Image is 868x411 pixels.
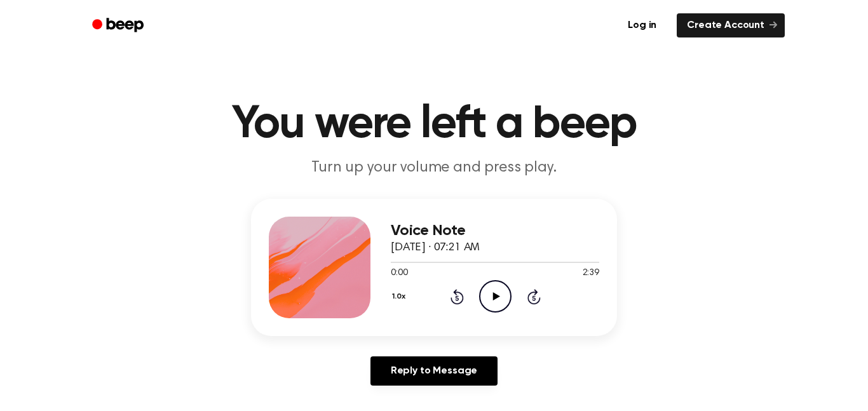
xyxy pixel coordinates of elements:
[391,242,480,253] span: [DATE] · 07:21 AM
[615,11,669,40] a: Log in
[583,267,599,280] span: 2:39
[109,102,759,147] h1: You were left a beep
[190,158,678,179] p: Turn up your volume and press play.
[677,13,785,37] a: Create Account
[391,222,599,239] h3: Voice Note
[370,356,498,386] a: Reply to Message
[391,267,407,280] span: 0:00
[83,13,155,38] a: Beep
[391,286,410,307] button: 1.0x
